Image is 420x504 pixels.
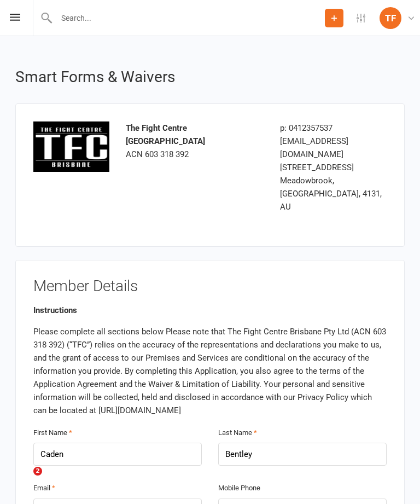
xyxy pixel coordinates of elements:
[15,69,405,86] h2: Smart Forms & Waivers
[33,325,387,417] p: Please complete all sections below Please note that The Fight Centre Brisbane Pty Ltd (ACN 603 31...
[53,10,325,26] input: Search...
[280,121,387,135] div: p: 0412357537
[280,161,387,174] div: [STREET_ADDRESS]
[126,121,264,161] div: ACN 603 318 392
[33,483,55,494] label: Email
[218,427,257,439] label: Last Name
[280,135,387,161] div: [EMAIL_ADDRESS][DOMAIN_NAME]
[218,483,260,494] label: Mobile Phone
[280,174,387,213] div: Meadowbrook, [GEOGRAPHIC_DATA], 4131, AU
[33,427,72,439] label: First Name
[33,305,77,315] strong: Instructions
[11,467,37,493] iframe: Intercom live chat
[126,123,205,146] strong: The Fight Centre [GEOGRAPHIC_DATA]
[33,121,109,172] img: logo.png
[380,7,401,29] div: TF
[33,278,387,295] h3: Member Details
[33,467,42,476] span: 2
